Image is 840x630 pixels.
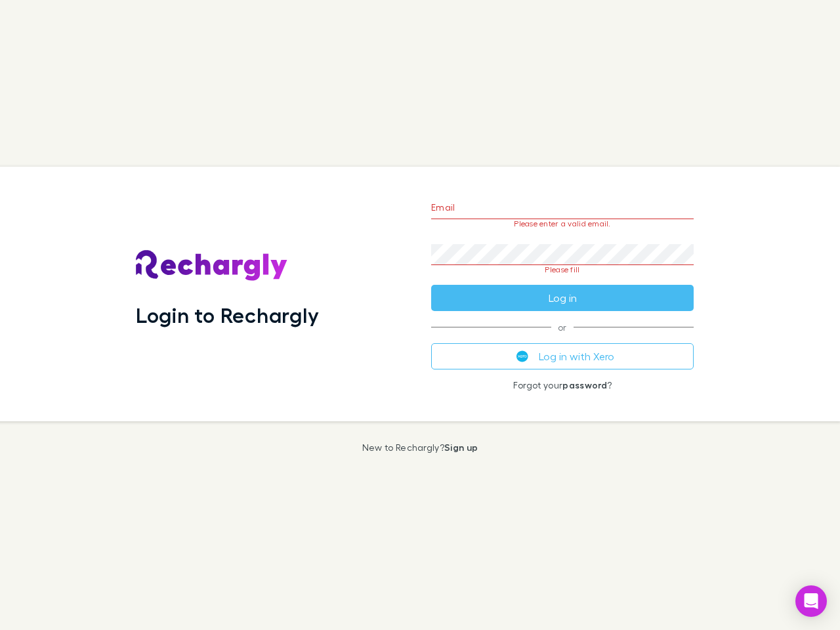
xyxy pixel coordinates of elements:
div: Open Intercom Messenger [795,585,827,617]
a: password [562,379,607,390]
img: Rechargly's Logo [136,250,288,282]
h1: Login to Rechargly [136,303,319,327]
a: Sign up [444,442,478,453]
p: Please fill [431,265,694,274]
p: Forgot your ? [431,380,694,390]
p: Please enter a valid email. [431,219,694,228]
button: Log in [431,285,694,311]
button: Log in with Xero [431,343,694,369]
span: or [431,327,694,327]
p: New to Rechargly? [362,442,478,453]
img: Xero's logo [516,350,528,362]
